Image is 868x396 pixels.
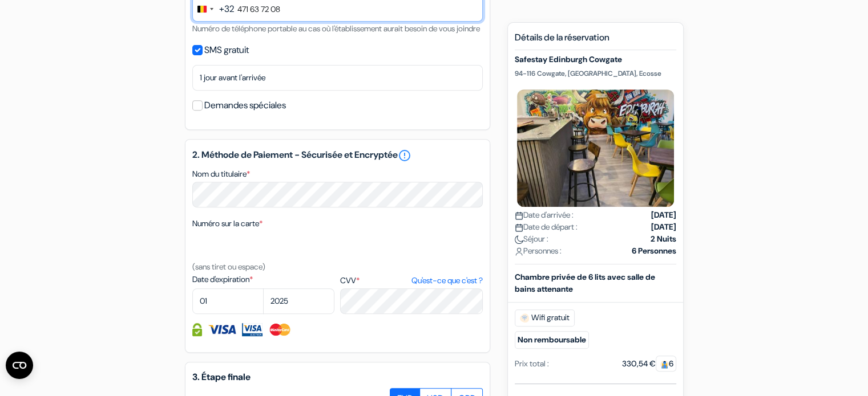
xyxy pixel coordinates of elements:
[515,211,523,219] img: calendar.svg
[242,323,263,336] img: Visa Electron
[192,273,334,285] label: Date d'expiration
[515,69,676,78] p: 94-116 Cowgate, [GEOGRAPHIC_DATA], Ecosse
[656,355,676,371] span: 6
[515,32,676,50] h5: Détails de la réservation
[632,244,676,256] strong: 6 Personnes
[398,149,411,162] a: error_outline
[219,2,234,16] div: +32
[192,168,250,180] label: Nom du titulaire
[411,275,482,287] a: Qu'est-ce que c'est ?
[515,309,575,326] span: Wifi gratuit
[208,323,236,336] img: Visa
[651,209,676,221] strong: [DATE]
[192,323,202,336] img: Information de carte de crédit entièrement encryptée et sécurisée
[340,275,482,287] label: CVV
[192,262,265,272] small: (sans tiret ou espace)
[204,42,249,58] label: SMS gratuit
[622,357,676,369] div: 330,54 €
[515,247,523,255] img: user_icon.svg
[515,271,655,293] b: Chambre privée de 6 lits avec salle de bains attenante
[520,313,529,322] img: free_wifi.svg
[515,209,574,221] span: Date d'arrivée :
[515,244,562,256] span: Personnes :
[6,352,33,379] button: Ouvrir le widget CMP
[515,235,523,243] img: moon.svg
[268,323,292,336] img: Master Card
[515,223,523,231] img: calendar.svg
[515,330,589,348] small: Non remboursable
[515,55,676,64] h5: Safestay Edinburgh Cowgate
[515,232,548,244] span: Séjour :
[515,221,578,232] span: Date de départ :
[651,232,676,244] strong: 2 Nuits
[204,97,286,113] label: Demandes spéciales
[192,371,483,382] h5: 3. Étape finale
[192,218,263,230] label: Numéro sur la carte
[651,221,676,232] strong: [DATE]
[192,23,480,34] small: Numéro de téléphone portable au cas où l'établissement aurait besoin de vous joindre
[192,149,483,162] h5: 2. Méthode de Paiement - Sécurisée et Encryptée
[515,357,549,369] div: Prix total :
[660,360,669,368] img: guest.svg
